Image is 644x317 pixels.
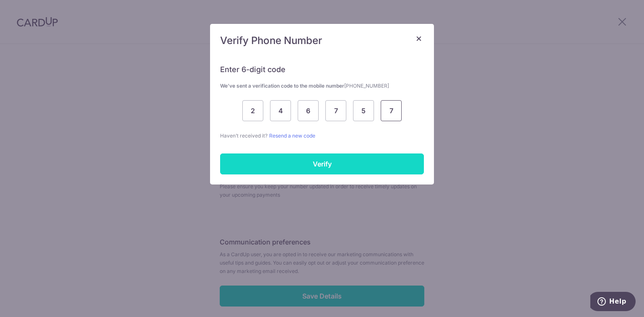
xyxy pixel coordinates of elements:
[344,83,389,89] span: [PHONE_NUMBER]
[220,65,424,75] h6: Enter 6-digit code
[220,153,424,174] input: Verify
[269,133,315,139] a: Resend a new code
[220,83,389,89] strong: We’ve sent a verification code to the mobile number
[220,133,267,139] span: Haven’t received it?
[220,34,424,47] h5: Verify Phone Number
[590,292,636,313] iframe: Opens a widget where you can find more information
